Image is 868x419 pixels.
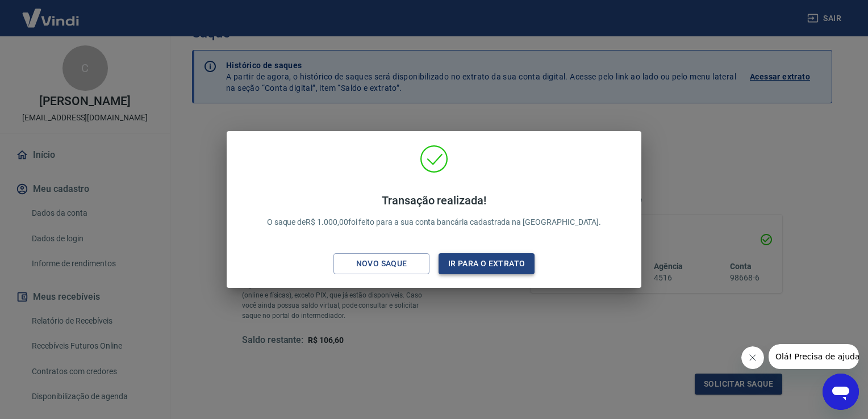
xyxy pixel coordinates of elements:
span: Olá! Precisa de ajuda? [7,8,95,17]
iframe: Fechar mensagem [741,346,764,369]
div: Novo saque [343,257,421,271]
button: Novo saque [333,253,429,274]
h4: Transação realizada! [267,194,602,207]
iframe: Mensagem da empresa [769,344,859,369]
button: Ir para o extrato [439,253,535,274]
p: O saque de R$ 1.000,00 foi feito para a sua conta bancária cadastrada na [GEOGRAPHIC_DATA]. [267,194,602,228]
iframe: Botão para abrir a janela de mensagens [823,374,859,410]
